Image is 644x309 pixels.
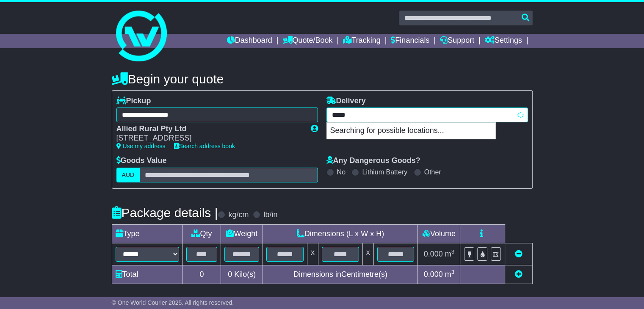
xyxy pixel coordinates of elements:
h4: Begin your quote [112,72,533,86]
label: Goods Value [116,156,167,166]
td: 0 [182,265,221,284]
td: Kilo(s) [221,265,263,284]
td: Type [112,224,182,243]
span: 0.000 [424,250,443,258]
p: Searching for possible locations... [327,123,495,139]
span: 0.000 [424,270,443,279]
span: m [445,270,455,279]
label: Delivery [326,97,366,106]
a: Financials [391,34,429,48]
td: Volume [418,224,460,243]
h4: Package details | [112,206,218,220]
td: x [307,243,318,265]
a: Support [440,34,474,48]
td: Dimensions in Centimetre(s) [263,265,418,284]
td: Weight [221,224,263,243]
label: Pickup [116,97,151,106]
div: Allied Rural Pty Ltd [116,124,302,134]
span: 0 [228,270,232,279]
a: Settings [485,34,522,48]
label: No [337,168,345,176]
span: m [445,250,455,258]
a: Search address book [174,143,235,149]
typeahead: Please provide city [326,108,528,122]
label: kg/cm [228,210,249,220]
td: Qty [182,224,221,243]
a: Dashboard [227,34,272,48]
a: Use my address [116,143,166,149]
td: Total [112,265,182,284]
sup: 3 [451,248,455,255]
div: [STREET_ADDRESS] [116,134,302,143]
span: © One World Courier 2025. All rights reserved. [112,299,234,306]
a: Remove this item [515,250,522,258]
a: Quote/Book [282,34,332,48]
a: Add new item [515,270,522,279]
label: AUD [116,168,140,182]
td: x [362,243,373,265]
label: Lithium Battery [362,168,407,176]
a: Tracking [343,34,380,48]
label: lb/in [263,210,277,220]
label: Other [424,168,441,176]
td: Dimensions (L x W x H) [263,224,418,243]
label: Any Dangerous Goods? [326,156,420,166]
sup: 3 [451,269,455,275]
